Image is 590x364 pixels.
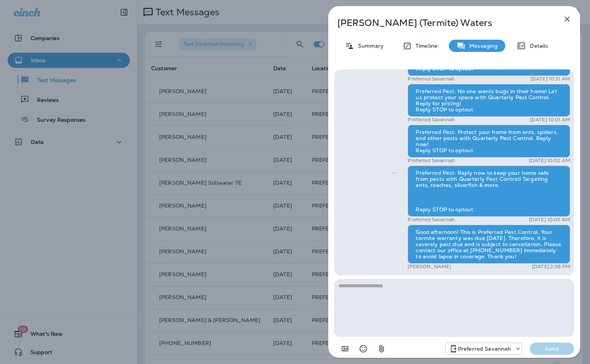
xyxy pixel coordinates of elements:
[408,84,570,117] div: Preferred Pest: No one wants bugs in their home! Let us protect your space with Quarterly Pest Co...
[526,43,548,49] p: Details
[532,264,570,270] p: [DATE] 2:36 PM
[354,43,384,49] p: Summary
[408,117,455,123] p: Preferred Savannah
[408,225,570,264] div: Good afternoon! This is Preferred Pest Control. Your termite warranty was due [DATE]. Therefore, ...
[466,43,498,49] p: Messaging
[408,264,451,270] p: [PERSON_NAME]
[356,341,371,356] button: Select an emoji
[458,346,511,352] p: Preferred Savannah
[408,217,455,223] p: Preferred Savannah
[408,76,455,82] p: Preferred Savannah
[392,169,396,176] span: Sent
[530,117,570,123] p: [DATE] 10:01 AM
[530,76,570,82] p: [DATE] 10:31 AM
[412,43,437,49] p: Timeline
[408,166,570,217] div: Preferred Pest: Reply now to keep your home safe from pests with Quarterly Pest Control! Targetin...
[529,158,570,164] p: [DATE] 10:02 AM
[446,344,522,353] div: +1 (912) 461-3419
[337,18,546,28] p: [PERSON_NAME] (Termite) Waters
[408,158,455,164] p: Preferred Savannah
[529,217,570,223] p: [DATE] 10:05 AM
[408,125,570,158] div: Preferred Pest: Protect your home from ants, spiders, and other pests with Quarterly Pest Control...
[337,341,353,356] button: Add in a premade template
